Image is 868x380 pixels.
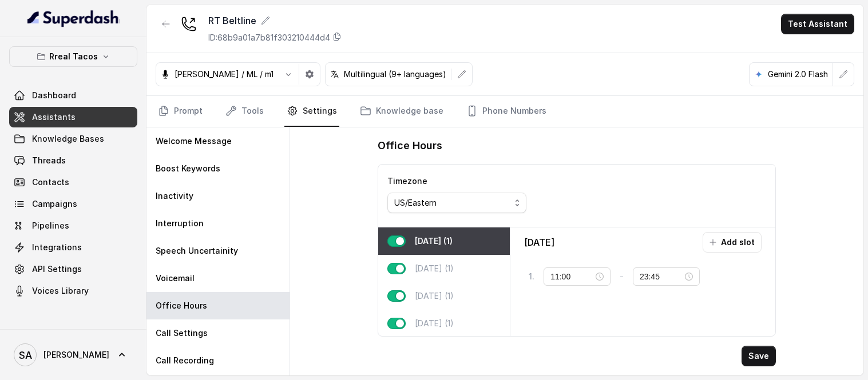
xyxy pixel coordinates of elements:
[156,300,207,311] p: Office Hours
[378,137,442,155] h1: Office Hours
[9,281,137,301] a: Voices Library
[284,96,339,127] a: Settings
[9,107,137,127] a: Assistants
[9,194,137,214] a: Campaigns
[464,96,549,127] a: Phone Numbers
[32,177,69,188] span: Contacts
[32,220,69,231] span: Pipelines
[9,150,137,171] a: Threads
[358,96,446,127] a: Knowledge base
[19,349,32,361] text: SA
[394,196,510,210] div: US/Eastern
[223,96,266,127] a: Tools
[49,50,98,63] p: Rreal Tacos
[415,263,454,274] p: [DATE] (1)
[43,349,109,361] span: [PERSON_NAME]
[344,69,446,80] p: Multilingual (9+ languages)
[156,355,214,366] p: Call Recording
[9,215,137,236] a: Pipelines
[156,135,232,147] p: Welcome Message
[703,232,762,253] button: Add slot
[742,346,776,366] button: Save
[529,271,534,282] p: 1 .
[27,9,120,27] img: light.svg
[415,235,453,247] p: [DATE] (1)
[32,263,82,275] span: API Settings
[32,198,77,210] span: Campaigns
[175,69,274,80] p: [PERSON_NAME] / ML / m1
[9,237,137,258] a: Integrations
[640,270,683,283] input: Select time
[156,96,205,127] a: Prompt
[32,133,104,145] span: Knowledge Bases
[9,129,137,149] a: Knowledge Bases
[32,111,76,123] span: Assistants
[156,273,195,284] p: Voicemail
[32,155,66,166] span: Threads
[9,85,137,106] a: Dashboard
[9,172,137,193] a: Contacts
[156,245,238,257] p: Speech Uncertainity
[156,190,193,202] p: Inactivity
[524,235,554,249] p: [DATE]
[156,327,208,339] p: Call Settings
[32,285,89,297] span: Voices Library
[768,69,828,80] p: Gemini 2.0 Flash
[156,218,204,229] p: Interruption
[781,14,854,34] button: Test Assistant
[9,339,137,371] a: [PERSON_NAME]
[550,270,593,283] input: Select time
[156,163,220,174] p: Boost Keywords
[387,176,427,186] label: Timezone
[415,318,454,329] p: [DATE] (1)
[208,14,342,27] div: RT Beltline
[620,270,624,283] p: -
[415,290,454,302] p: [DATE] (1)
[387,193,526,213] button: US/Eastern
[156,96,854,127] nav: Tabs
[754,70,763,79] svg: google logo
[32,90,76,101] span: Dashboard
[32,242,82,253] span: Integrations
[9,46,137,67] button: Rreal Tacos
[208,32,330,43] p: ID: 68b9a01a7b81f303210444d4
[9,259,137,279] a: API Settings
